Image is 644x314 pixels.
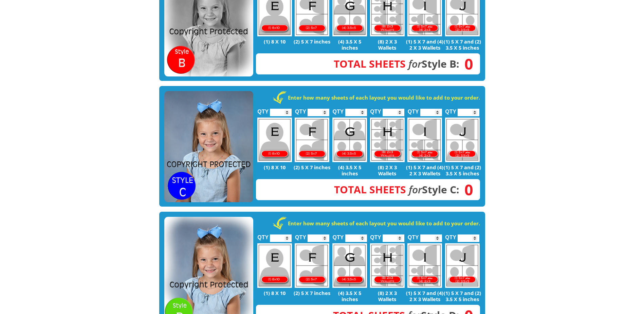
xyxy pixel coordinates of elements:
[445,118,480,162] img: J
[257,118,292,162] img: E
[370,118,405,162] img: H
[408,101,419,118] label: QTY
[334,182,406,196] span: Total Sheets
[370,101,381,118] label: QTY
[333,227,344,244] label: QTY
[445,101,456,118] label: QTY
[444,290,481,302] p: (1) 5 X 7 and (2) 3.5 X 5 inches
[331,290,369,302] p: (4) 3.5 X 5 inches
[370,243,405,288] img: H
[407,118,442,162] img: I
[406,164,444,176] p: (1) 5 X 7 and (4) 2 X 3 Wallets
[295,101,306,118] label: QTY
[333,101,344,118] label: QTY
[257,227,269,244] label: QTY
[256,38,294,45] p: (1) 8 X 10
[459,186,473,193] span: 0
[295,227,306,244] label: QTY
[368,38,406,51] p: (8) 2 X 3 Wallets
[445,227,456,244] label: QTY
[444,164,481,176] p: (1) 5 X 7 and (2) 3.5 X 5 inches
[408,227,419,244] label: QTY
[256,164,294,170] p: (1) 8 X 10
[445,243,480,288] img: J
[334,182,459,196] strong: Style C:
[332,243,367,288] img: G
[288,220,480,227] strong: Enter how many sheets of each layout you would like to add to your order.
[406,38,444,51] p: (1) 5 X 7 and (4) 2 X 3 Wallets
[407,243,442,288] img: I
[288,94,480,101] strong: Enter how many sheets of each layout you would like to add to your order.
[164,91,253,203] img: STYLE C
[293,164,331,170] p: (2) 5 X 7 inches
[295,118,329,162] img: F
[409,182,422,196] em: for
[334,57,406,71] span: Total Sheets
[257,101,269,118] label: QTY
[368,164,406,176] p: (8) 2 X 3 Wallets
[256,290,294,296] p: (1) 8 X 10
[408,57,422,71] em: for
[444,38,481,51] p: (1) 5 X 7 and (2) 3.5 X 5 inches
[331,38,369,51] p: (4) 3.5 X 5 inches
[257,243,292,288] img: E
[368,290,406,302] p: (8) 2 X 3 Wallets
[293,290,331,296] p: (2) 5 X 7 inches
[459,60,473,68] span: 0
[293,38,331,45] p: (2) 5 X 7 inches
[370,227,381,244] label: QTY
[295,243,329,288] img: F
[332,118,367,162] img: G
[334,57,459,71] strong: Style B:
[331,164,369,176] p: (4) 3.5 X 5 inches
[406,290,444,302] p: (1) 5 X 7 and (4) 2 X 3 Wallets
